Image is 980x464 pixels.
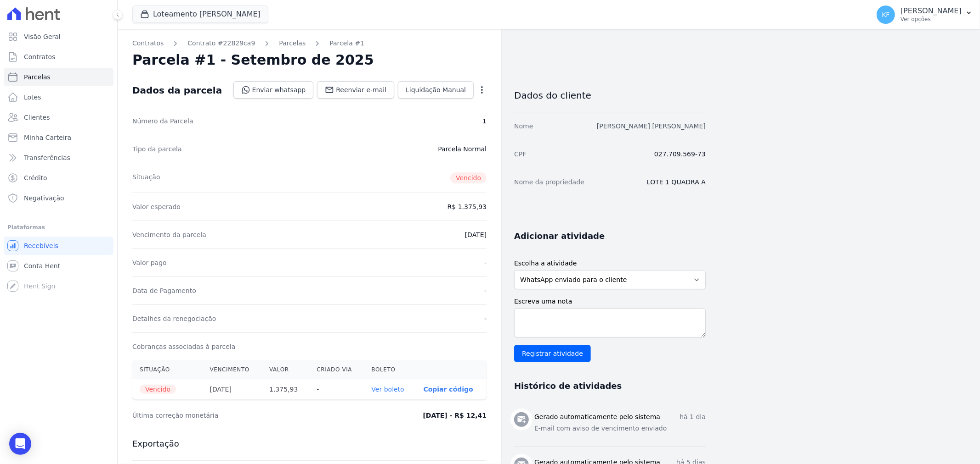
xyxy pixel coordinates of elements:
a: Contratos [132,39,164,48]
input: Registrar atividade [514,345,591,362]
a: Negativação [4,189,113,207]
span: Contratos [24,52,55,61]
dt: Data de Pagamento [132,286,196,295]
h3: Exportação [132,438,487,449]
a: Enviar whatsapp [233,81,314,99]
dd: 1 [482,116,487,126]
a: Lotes [4,88,113,106]
dd: Parcela Normal [438,144,487,154]
span: Recebíveis [24,241,58,250]
dt: Número da Parcela [132,116,193,126]
a: Contratos [4,48,113,66]
h2: Parcela #1 - Setembro de 2025 [132,52,374,68]
dt: Cobranças associadas à parcela [132,342,235,351]
span: Reenviar e-mail [336,85,386,94]
th: Criado via [309,360,364,379]
p: E-mail com aviso de vencimento enviado [534,424,706,433]
a: Transferências [4,149,113,167]
span: Transferências [24,153,70,162]
a: Parcelas [279,39,306,48]
dd: - [484,258,487,267]
th: - [309,379,364,400]
span: KF [882,11,889,18]
label: Escreva uma nota [514,297,706,306]
a: Contrato #22829ca9 [187,39,255,48]
th: [DATE] [203,379,262,400]
a: Parcelas [4,68,113,86]
a: Reenviar e-mail [317,81,394,99]
button: Copiar código [424,386,473,393]
p: Ver opções [901,16,962,23]
a: Liquidação Manual [398,81,474,99]
dt: Situação [132,172,160,183]
label: Escolha a atividade [514,259,706,268]
dd: - [484,314,487,323]
dd: R$ 1.375,93 [448,202,487,211]
button: Loteamento [PERSON_NAME] [132,6,268,23]
h3: Histórico de atividades [514,381,622,392]
button: KF [PERSON_NAME] Ver opções [869,2,980,28]
span: Conta Hent [24,261,60,271]
a: Minha Carteira [4,128,113,147]
dt: Tipo da parcela [132,144,182,154]
dt: Valor pago [132,258,167,267]
div: Plataformas [7,222,110,233]
dd: [DATE] [465,230,487,239]
nav: Breadcrumb [132,39,487,48]
dt: CPF [514,149,526,159]
span: Lotes [24,93,41,102]
p: [PERSON_NAME] [901,6,962,16]
dt: Nome da propriedade [514,177,584,187]
th: Vencimento [203,360,262,379]
dt: Nome [514,122,533,131]
dt: Valor esperado [132,202,181,211]
span: Minha Carteira [24,133,71,142]
h3: Dados do cliente [514,90,706,101]
dd: 027.709.569-73 [654,149,706,159]
th: Situação [132,360,203,379]
h3: Gerado automaticamente pelo sistema [534,412,660,422]
span: Negativação [24,193,64,203]
dt: Última correção monetária [132,411,342,420]
span: Vencido [140,385,176,394]
th: Boleto [364,360,416,379]
div: Open Intercom Messenger [9,433,31,455]
div: Dados da parcela [132,85,222,96]
a: Clientes [4,108,113,127]
a: Recebíveis [4,237,113,255]
h3: Adicionar atividade [514,231,605,242]
th: Valor [262,360,309,379]
span: Crédito [24,173,47,182]
dd: [DATE] - R$ 12,41 [423,411,487,420]
p: há 1 dia [680,412,706,422]
a: Conta Hent [4,257,113,275]
a: Parcela #1 [329,39,364,48]
dt: Detalhes da renegociação [132,314,216,323]
span: Parcelas [24,72,51,82]
dd: LOTE 1 QUADRA A [647,177,706,187]
dd: - [484,286,487,295]
a: Crédito [4,169,113,187]
span: Clientes [24,113,50,122]
a: Ver boleto [372,386,404,393]
span: Visão Geral [24,32,61,41]
dt: Vencimento da parcela [132,230,206,239]
a: Visão Geral [4,28,113,46]
span: Vencido [450,172,487,183]
th: 1.375,93 [262,379,309,400]
a: [PERSON_NAME] [PERSON_NAME] [597,122,706,130]
span: Liquidação Manual [406,85,466,94]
